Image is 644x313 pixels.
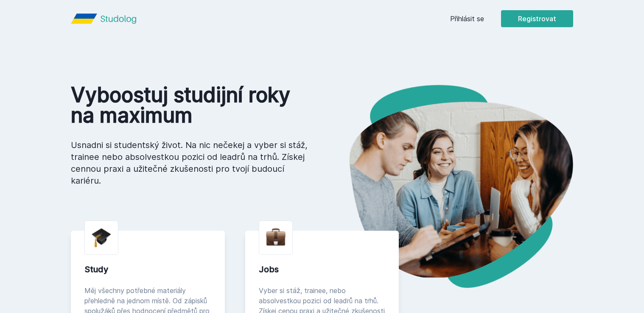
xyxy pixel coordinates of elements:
[259,263,386,275] div: Jobs
[322,85,573,288] img: hero.png
[84,263,211,275] div: Study
[92,228,111,248] img: graduation-cap.png
[450,14,484,24] a: Přihlásit se
[71,85,308,126] h1: Vyboostuj studijní roky na maximum
[71,139,308,187] p: Usnadni si studentský život. Na nic nečekej a vyber si stáž, trainee nebo absolvestkou pozici od ...
[266,226,286,248] img: briefcase.png
[501,10,573,27] button: Registrovat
